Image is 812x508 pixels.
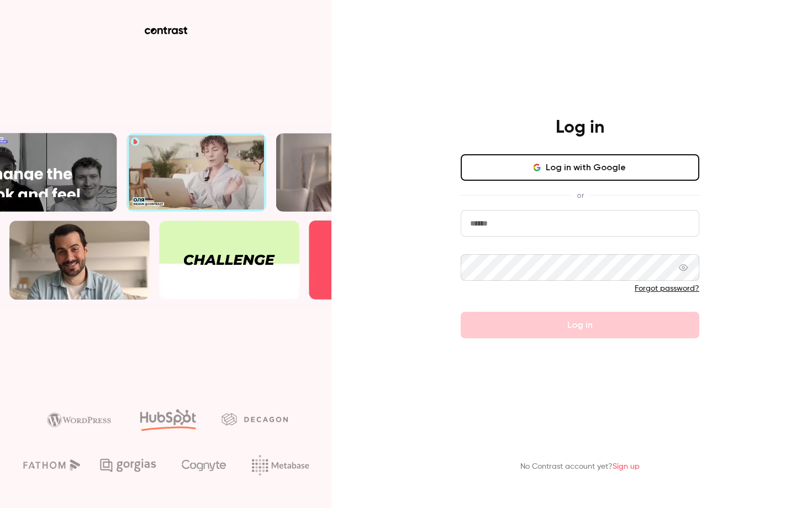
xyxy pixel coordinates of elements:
[556,117,604,139] h4: Log in
[222,413,288,425] img: decagon
[635,285,699,292] a: Forgot password?
[461,154,699,181] button: Log in with Google
[520,461,640,473] p: No Contrast account yet?
[613,463,640,470] a: Sign up
[571,190,589,201] span: or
